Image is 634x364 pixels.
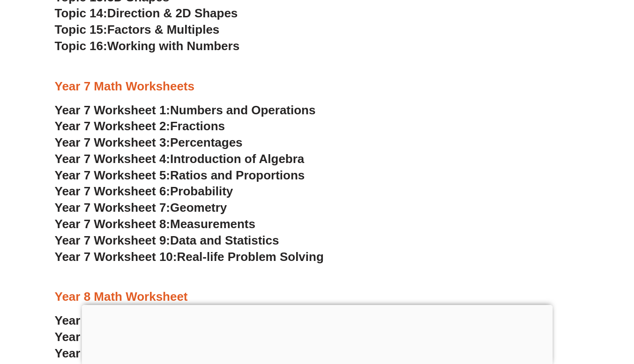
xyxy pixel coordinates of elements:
span: Direction & 2D Shapes [107,6,238,20]
a: Year 7 Worksheet 8:Measurements [55,217,255,231]
a: Year 7 Worksheet 10:Real-life Problem Solving [55,250,324,264]
span: Introduction of Algebra [170,152,304,166]
a: Year 7 Worksheet 6:Probability [55,184,233,198]
span: Year 8 Worksheet 2: [55,330,171,344]
span: Year 8 Worksheet 3: [55,346,171,360]
a: Year 7 Worksheet 9:Data and Statistics [55,233,279,247]
span: Year 7 Worksheet 1: [55,103,171,117]
a: Topic 15:Factors & Multiples [55,22,220,37]
span: Real-life Problem Solving [177,250,323,264]
span: Year 7 Worksheet 9: [55,233,171,247]
a: Year 7 Worksheet 1:Numbers and Operations [55,103,316,117]
span: Numbers and Operations [170,103,315,117]
iframe: Advertisement [82,305,552,363]
a: Year 7 Worksheet 5:Ratios and Proportions [55,168,305,182]
a: Year 8 Worksheet 1:Algebra [55,313,216,327]
span: Factors & Multiples [107,22,220,37]
h3: Year 7 Math Worksheets [55,79,580,95]
h3: Year 8 Math Worksheet [55,289,580,305]
span: Probability [170,184,233,198]
span: Year 7 Worksheet 10: [55,250,177,264]
a: Year 7 Worksheet 7:Geometry [55,201,227,215]
a: Year 7 Worksheet 4:Introduction of Algebra [55,152,305,166]
span: Fractions [170,119,225,133]
a: Year 7 Worksheet 2:Fractions [55,119,225,133]
span: Topic 15: [55,22,107,37]
span: Data and Statistics [170,233,279,247]
span: Year 7 Worksheet 4: [55,152,171,166]
span: Year 8 Worksheet 1: [55,313,171,327]
span: Ratios and Proportions [170,168,305,182]
span: Working with Numbers [107,39,239,53]
span: Year 7 Worksheet 5: [55,168,171,182]
span: Year 7 Worksheet 8: [55,217,171,231]
span: Year 7 Worksheet 3: [55,135,171,149]
span: Year 7 Worksheet 2: [55,119,171,133]
span: Geometry [170,201,227,215]
span: Topic 14: [55,6,107,20]
a: Topic 14:Direction & 2D Shapes [55,6,238,20]
a: Year 7 Worksheet 3:Percentages [55,135,243,149]
a: Year 8 Worksheet 2:Working with numbers [55,330,301,344]
span: Percentages [170,135,243,149]
a: Topic 16:Working with Numbers [55,39,240,53]
a: Year 8 Worksheet 3:[PERSON_NAME]'s theorem [55,346,334,360]
span: Year 7 Worksheet 6: [55,184,171,198]
span: Year 7 Worksheet 7: [55,201,171,215]
span: Measurements [170,217,255,231]
span: Topic 16: [55,39,107,53]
